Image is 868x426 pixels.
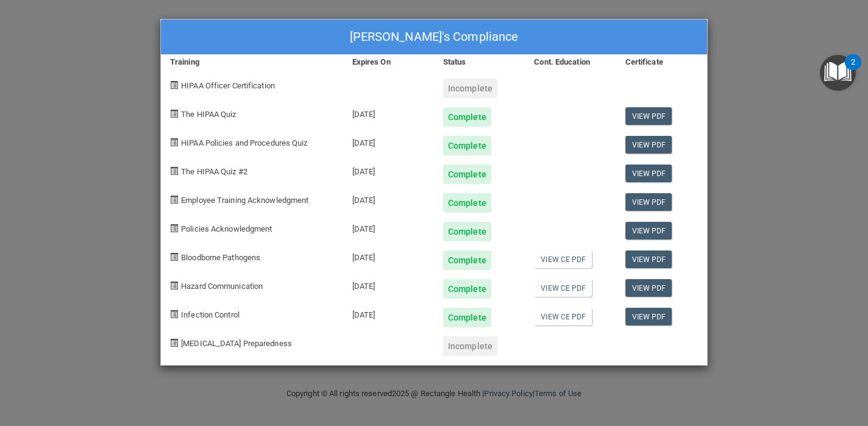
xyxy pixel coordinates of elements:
[343,155,434,184] div: [DATE]
[343,213,434,241] div: [DATE]
[443,279,491,299] div: Complete
[625,136,672,154] a: View PDF
[534,279,592,297] a: View CE PDF
[625,308,672,325] a: View PDF
[657,339,853,388] iframe: Drift Widget Chat Controller
[343,299,434,327] div: [DATE]
[343,127,434,155] div: [DATE]
[181,81,275,90] span: HIPAA Officer Certification
[434,55,525,69] div: Status
[443,222,491,241] div: Complete
[343,184,434,213] div: [DATE]
[161,20,707,55] div: [PERSON_NAME]'s Compliance
[443,136,491,155] div: Complete
[161,55,343,69] div: Training
[443,79,497,98] div: Incomplete
[181,224,272,233] span: Policies Acknowledgment
[343,270,434,299] div: [DATE]
[343,55,434,69] div: Expires On
[534,308,592,325] a: View CE PDF
[443,165,491,184] div: Complete
[625,250,672,268] a: View PDF
[616,55,707,69] div: Certificate
[181,310,240,319] span: Infection Control
[181,282,263,291] span: Hazard Communication
[443,250,491,270] div: Complete
[443,193,491,213] div: Complete
[343,241,434,270] div: [DATE]
[625,222,672,240] a: View PDF
[625,279,672,297] a: View PDF
[181,167,247,176] span: The HIPAA Quiz #2
[625,193,672,211] a: View PDF
[525,55,616,69] div: Cont. Education
[534,250,592,268] a: View CE PDF
[625,165,672,182] a: View PDF
[443,107,491,127] div: Complete
[181,339,292,348] span: [MEDICAL_DATA] Preparedness
[820,55,856,91] button: Open Resource Center, 2 new notifications
[851,62,855,78] div: 2
[343,98,434,127] div: [DATE]
[625,107,672,125] a: View PDF
[443,308,491,327] div: Complete
[181,138,307,147] span: HIPAA Policies and Procedures Quiz
[181,110,236,119] span: The HIPAA Quiz
[443,336,497,356] div: Incomplete
[181,196,308,205] span: Employee Training Acknowledgment
[181,253,260,262] span: Bloodborne Pathogens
